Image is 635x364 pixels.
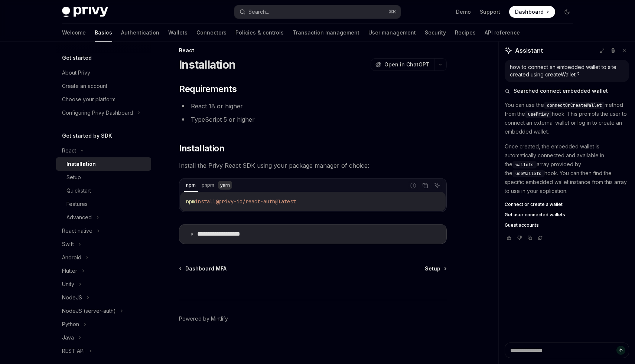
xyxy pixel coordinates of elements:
a: Choose your platform [56,93,151,106]
span: Get user connected wallets [505,212,565,218]
div: Choose your platform [62,95,115,104]
a: Guest accounts [505,222,629,228]
span: Dashboard MFA [185,265,227,272]
span: connectOrCreateWallet [547,102,602,108]
button: Send message [616,346,625,355]
a: Create an account [56,79,151,93]
div: React [62,146,76,155]
div: About Privy [62,68,90,77]
div: Configuring Privy Dashboard [62,108,133,117]
a: Policies & controls [235,24,284,42]
span: Installation [179,142,224,154]
div: Flutter [62,266,77,275]
span: @privy-io/react-auth@latest [216,198,296,205]
span: usePrivy [528,111,549,117]
div: yarn [218,181,232,190]
a: Security [425,24,446,42]
li: React 18 or higher [179,101,447,111]
p: You can use the method from the hook. This prompts the user to connect an external wallet or log ... [505,101,629,136]
li: TypeScript 5 or higher [179,114,447,125]
a: Welcome [62,24,86,42]
h5: Get started by SDK [62,131,112,140]
div: Installation [66,160,96,168]
a: Get user connected wallets [505,212,629,218]
a: Powered by Mintlify [179,315,228,322]
a: Features [56,197,151,211]
a: API reference [485,24,520,42]
span: Searched connect embedded wallet [514,87,608,95]
div: NodeJS [62,293,82,302]
div: Create an account [62,82,107,91]
div: how to connect an embedded wallet to site created using createWallet ? [510,63,624,78]
a: Dashboard MFA [180,265,227,272]
button: Ask AI [432,181,442,190]
span: Setup [425,265,440,272]
a: Setup [425,265,446,272]
span: install [195,198,216,205]
div: Features [66,200,88,209]
div: Java [62,333,74,342]
div: Advanced [66,213,92,222]
a: Dashboard [509,6,555,18]
span: Assistant [515,46,543,55]
span: Install the Privy React SDK using your package manager of choice: [179,160,447,171]
span: Requirements [179,83,237,95]
a: Connectors [196,24,227,42]
a: Quickstart [56,184,151,197]
button: Open in ChatGPT [371,58,434,71]
span: Dashboard [515,8,544,16]
span: Connect or create a wallet [505,201,563,207]
div: Python [62,320,79,329]
div: npm [184,181,198,190]
button: Copy the contents from the code block [420,181,430,190]
a: Transaction management [293,24,359,42]
span: wallets [515,162,534,168]
div: Android [62,253,81,262]
button: Search...⌘K [234,5,401,19]
div: Swift [62,240,74,249]
a: Authentication [121,24,159,42]
div: Unity [62,280,74,289]
h1: Installation [179,58,235,71]
a: Basics [95,24,112,42]
span: Open in ChatGPT [384,61,430,68]
button: Report incorrect code [408,181,418,190]
img: dark logo [62,7,108,17]
a: About Privy [56,66,151,79]
div: REST API [62,347,85,355]
h5: Get started [62,53,92,62]
div: React native [62,226,92,235]
div: Search... [248,7,269,16]
button: Toggle dark mode [561,6,573,18]
span: npm [186,198,195,205]
a: User management [368,24,416,42]
a: Connect or create a wallet [505,201,629,207]
a: Support [480,8,500,16]
a: Recipes [455,24,476,42]
a: Installation [56,157,151,171]
div: Setup [66,173,81,182]
div: NodeJS (server-auth) [62,306,116,315]
span: Guest accounts [505,222,539,228]
div: pnpm [199,181,216,190]
span: useWallets [515,171,541,177]
a: Setup [56,171,151,184]
div: React [179,47,447,54]
a: Wallets [168,24,188,42]
span: ⌘ K [388,9,396,15]
a: Demo [456,8,471,16]
div: Quickstart [66,186,91,195]
p: Once created, the embedded wallet is automatically connected and available in the array provided ... [505,142,629,196]
button: Searched connect embedded wallet [505,87,629,95]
